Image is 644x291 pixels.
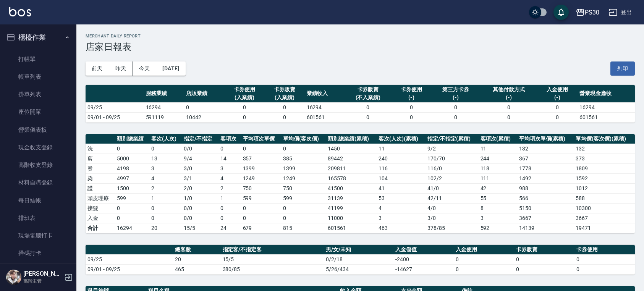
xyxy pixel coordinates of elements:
[86,154,115,163] td: 剪
[224,112,264,122] td: 0
[173,245,221,255] th: 總客數
[326,134,377,144] th: 類別總業績(累積)
[133,61,157,76] button: 今天
[144,102,184,112] td: 16294
[115,163,149,173] td: 4198
[281,144,326,154] td: 0
[324,264,393,274] td: 5/26/434
[377,154,426,163] td: 240
[3,244,73,262] a: 掃碼打卡
[426,193,478,203] td: 42 / 11
[514,254,574,264] td: 0
[574,264,635,274] td: 0
[218,134,241,144] th: 客項次
[182,154,218,163] td: 9 / 4
[241,144,282,154] td: 0
[226,86,262,94] div: 卡券使用
[393,264,454,274] td: -14627
[3,139,73,156] a: 現金收支登錄
[218,193,241,203] td: 1
[3,227,73,244] a: 現場電腦打卡
[454,264,514,274] td: 0
[377,173,426,183] td: 104
[479,223,517,233] td: 592
[149,154,182,163] td: 13
[326,213,377,223] td: 11000
[115,203,149,213] td: 0
[479,134,517,144] th: 客項次(累積)
[326,193,377,203] td: 31139
[224,102,264,112] td: 0
[377,144,426,154] td: 11
[218,203,241,213] td: 0
[426,223,478,233] td: 378/85
[377,203,426,213] td: 4
[115,173,149,183] td: 4997
[578,112,635,122] td: 601561
[324,254,393,264] td: 0/2/18
[426,173,478,183] td: 102 / 2
[86,134,635,233] table: a dense table
[377,223,426,233] td: 463
[574,173,635,183] td: 1592
[218,163,241,173] td: 3
[115,213,149,223] td: 0
[517,163,574,173] td: 1778
[377,163,426,173] td: 116
[479,173,517,183] td: 111
[305,85,345,103] th: 業績收入
[241,134,282,144] th: 平均項次單價
[86,264,173,274] td: 09/01 - 09/25
[3,68,73,86] a: 帳單列表
[3,50,73,68] a: 打帳單
[480,112,537,122] td: 0
[182,223,218,233] td: 15/5
[326,173,377,183] td: 165578
[86,85,635,123] table: a dense table
[574,245,635,255] th: 卡券使用
[281,173,326,183] td: 1249
[574,223,635,233] td: 19471
[517,203,574,213] td: 5150
[86,254,173,264] td: 09/25
[305,112,345,122] td: 601561
[326,163,377,173] td: 209811
[144,112,184,122] td: 591119
[241,203,282,213] td: 0
[218,173,241,183] td: 4
[391,112,431,122] td: 0
[86,213,115,223] td: 入金
[553,5,569,20] button: save
[573,5,602,20] button: PS30
[578,102,635,112] td: 16294
[377,134,426,144] th: 客次(人次)(累積)
[184,102,224,112] td: 0
[393,245,454,255] th: 入金儲值
[86,112,144,122] td: 09/01 - 09/25
[517,213,574,223] td: 3667
[433,86,478,94] div: 第三方卡券
[3,156,73,174] a: 高階收支登錄
[479,163,517,173] td: 118
[574,134,635,144] th: 單均價(客次價)(累積)
[182,193,218,203] td: 1 / 0
[173,254,221,264] td: 20
[479,203,517,213] td: 8
[184,112,224,122] td: 10442
[377,193,426,203] td: 53
[173,264,221,274] td: 465
[426,203,478,213] td: 4 / 0
[347,94,389,102] div: (不入業績)
[426,154,478,163] td: 170 / 70
[115,183,149,193] td: 1500
[182,183,218,193] td: 2 / 0
[221,245,324,255] th: 指定客/不指定客
[574,144,635,154] td: 132
[517,193,574,203] td: 566
[184,85,224,103] th: 店販業績
[281,223,326,233] td: 815
[86,183,115,193] td: 護
[156,61,185,76] button: [DATE]
[264,102,304,112] td: 0
[226,94,262,102] div: (入業績)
